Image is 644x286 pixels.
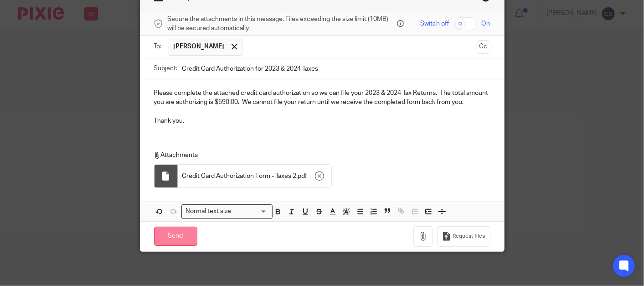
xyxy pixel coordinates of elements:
[182,172,297,181] span: Credit Card Authorization Form - Taxes 2
[453,233,485,240] span: Request files
[477,40,490,54] button: Cc
[154,227,197,246] input: Send
[154,116,490,125] p: Thank you.
[482,19,490,28] span: On
[168,15,395,33] span: Secure the attachments in this message. Files exceeding the size limit (10MB) will be secured aut...
[437,226,490,247] button: Request files
[178,165,331,187] div: .
[181,204,273,218] div: Search for option
[184,207,233,216] span: Normal text size
[174,42,225,51] span: [PERSON_NAME]
[154,88,490,107] p: Please complete the attached credit card authorization so we can file your 2023 & 2024 Tax Return...
[154,64,178,73] label: Subject:
[234,207,267,216] input: Search for option
[154,151,488,160] p: Attachments
[298,172,308,181] span: pdf
[154,42,164,51] label: To:
[421,19,449,28] span: Switch off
